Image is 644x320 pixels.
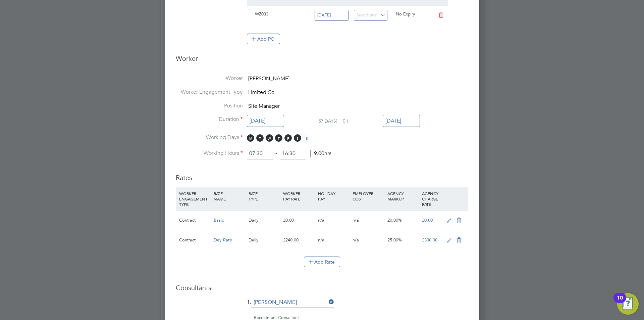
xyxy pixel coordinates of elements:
[318,237,324,243] span: n/a
[177,211,212,230] div: Contract
[176,102,243,109] label: Position
[422,237,437,243] span: £300.00
[266,134,273,142] span: W
[247,230,281,250] div: Daily
[304,257,340,267] button: Add Rate
[176,134,243,141] label: Working Days
[176,283,468,292] h3: Consultants
[294,134,301,142] span: S
[274,150,278,157] span: ‐
[386,187,420,205] div: AGENCY MARKUP
[316,187,351,205] div: HOLIDAY PAY
[617,298,623,307] div: 10
[280,148,306,160] input: 17:00
[617,293,639,315] button: Open Resource Center, 10 new notifications
[336,118,348,124] span: ( + 0 )
[176,54,468,68] h3: Worker
[351,187,385,205] div: EMPLOYER COST
[281,211,316,230] div: £0.00
[176,167,468,182] h3: Rates
[176,89,243,96] label: Worker Engagement Type
[281,230,316,250] div: £240.00
[275,134,282,142] span: T
[248,75,289,82] span: [PERSON_NAME]
[383,115,420,127] input: Select one
[319,118,336,124] span: 57 DAYS
[248,89,274,96] span: Limited Co
[176,150,243,157] label: Working Hours
[396,11,415,17] span: No Expiry
[247,211,281,230] div: Daily
[256,134,264,142] span: T
[387,237,402,243] span: 25.00%
[387,217,402,223] span: 20.00%
[247,115,284,127] input: Select one
[251,298,334,308] input: Search for...
[248,103,280,109] span: Site Manager
[281,187,316,205] div: WORKER PAY RATE
[247,148,273,160] input: 08:00
[214,237,232,243] span: Day Rate
[247,34,280,44] button: Add PO
[318,217,324,223] span: n/a
[420,187,443,210] div: AGENCY CHARGE RATE
[354,10,388,21] input: Select one
[214,217,224,223] span: Basic
[212,187,247,205] div: RATE NAME
[176,75,243,82] label: Worker
[310,150,331,157] span: 9.00hrs
[284,134,292,142] span: F
[177,187,212,210] div: WORKER ENGAGEMENT TYPE
[353,237,359,243] span: n/a
[353,217,359,223] span: n/a
[255,11,268,17] span: WZ033
[315,10,348,21] input: Select one
[247,187,281,205] div: RATE TYPE
[177,230,212,250] div: Contract
[176,298,468,314] li: 1.
[422,217,433,223] span: £0.00
[176,116,243,123] label: Duration
[247,134,254,142] span: M
[303,134,311,142] span: S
